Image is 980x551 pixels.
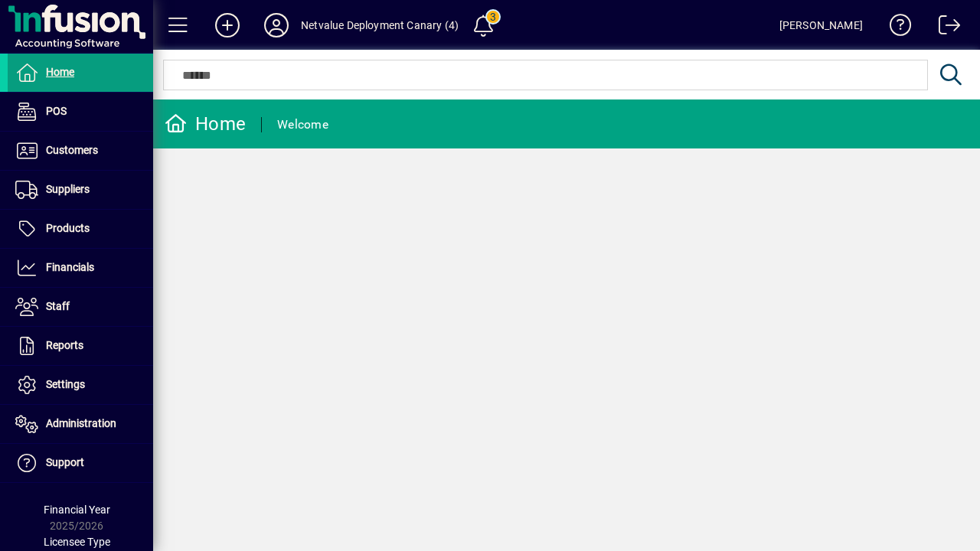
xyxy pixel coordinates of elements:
[46,261,94,273] span: Financials
[46,417,116,429] span: Administration
[46,222,90,234] span: Products
[878,3,912,53] a: Knowledge Base
[8,171,153,209] a: Suppliers
[46,378,85,390] span: Settings
[8,366,153,404] a: Settings
[46,183,90,195] span: Suppliers
[46,300,70,312] span: Staff
[46,339,83,351] span: Reports
[46,456,84,468] span: Support
[44,504,110,516] span: Financial Year
[46,144,98,156] span: Customers
[8,93,153,131] a: POS
[8,210,153,248] a: Products
[8,249,153,287] a: Financials
[46,66,74,78] span: Home
[8,405,153,443] a: Administration
[779,13,863,37] div: [PERSON_NAME]
[252,11,301,39] button: Profile
[46,105,67,117] span: POS
[927,3,961,53] a: Logout
[203,11,252,39] button: Add
[8,132,153,170] a: Customers
[8,327,153,365] a: Reports
[44,536,110,548] span: Licensee Type
[165,112,246,136] div: Home
[277,112,328,137] div: Welcome
[8,288,153,326] a: Staff
[301,13,459,37] div: Netvalue Deployment Canary (4)
[8,444,153,482] a: Support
